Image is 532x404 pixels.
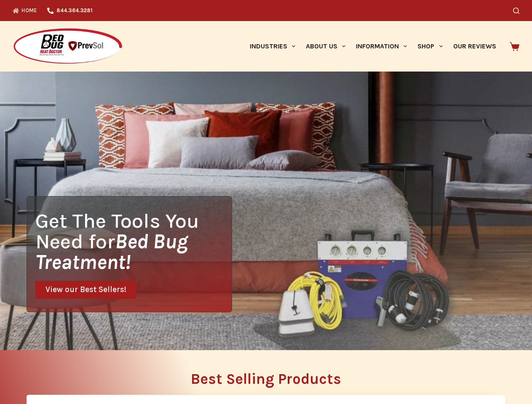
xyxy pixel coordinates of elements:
nav: Primary [244,21,501,72]
i: Bed Bug Treatment! [35,229,188,274]
span: View our Best Sellers! [45,286,126,294]
a: Industries [244,21,300,72]
a: About Us [300,21,350,72]
button: Search [513,8,519,14]
a: Information [351,21,412,72]
a: Our Reviews [448,21,501,72]
h1: Get The Tools You Need for [35,210,232,272]
a: Shop [412,21,448,72]
h2: Best Selling Products [27,372,505,386]
a: View our Best Sellers! [35,281,136,299]
img: Prevsol/Bed Bug Heat Doctor [13,28,123,65]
